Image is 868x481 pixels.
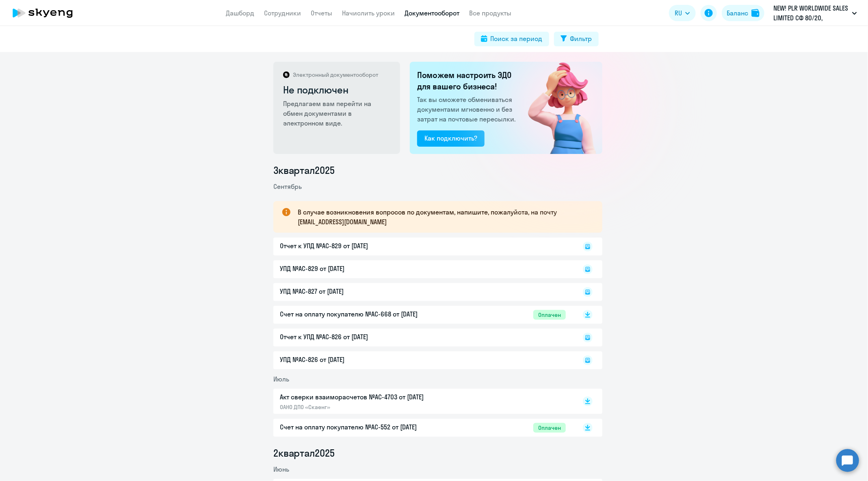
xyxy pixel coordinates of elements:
div: Как подключить? [424,133,477,143]
span: Сентябрь [273,182,302,191]
span: Оплачен [533,310,566,320]
h2: Поможем настроить ЭДО для вашего бизнеса! [417,69,518,92]
a: Дашборд [226,9,255,17]
p: В случае возникновения вопросов по документам, напишите, пожалуйста, на почту [EMAIL_ADDRESS][DOM... [298,207,588,227]
button: Как подключить? [417,130,485,147]
li: 3 квартал 2025 [273,164,602,177]
p: Счет на оплату покупателю №AC-668 от [DATE] [280,309,450,319]
div: Баланс [727,8,748,18]
div: Фильтр [570,34,592,43]
button: RU [669,5,696,21]
span: Оплачен [533,423,566,433]
button: Фильтр [554,32,599,46]
a: Документооборот [405,9,460,17]
span: Июнь [273,465,289,473]
p: Электронный документооборот [293,71,378,78]
a: Счет на оплату покупателю №AC-552 от [DATE]Оплачен [280,422,566,433]
button: Балансbalance [722,5,764,21]
p: Предлагаем вам перейти на обмен документами в электронном виде. [283,99,392,128]
p: Акт сверки взаиморасчетов №AC-4703 от [DATE] [280,392,450,402]
div: Поиск за период [491,34,543,43]
p: ОАНО ДПО «Скаенг» [280,403,450,411]
img: balance [751,9,760,17]
button: NEW! PLR WORLDWIDE SALES LIMITED СФ 80/20, [GEOGRAPHIC_DATA], ООО [769,3,861,23]
p: Так вы сможете обмениваться документами мгновенно и без затрат на почтовые пересылки. [417,95,518,124]
li: 2 квартал 2025 [273,446,602,459]
p: Счет на оплату покупателю №AC-552 от [DATE] [280,422,450,432]
a: Акт сверки взаиморасчетов №AC-4703 от [DATE]ОАНО ДПО «Скаенг» [280,392,566,411]
p: NEW! PLR WORLDWIDE SALES LIMITED СФ 80/20, [GEOGRAPHIC_DATA], ООО [773,3,849,23]
a: Начислить уроки [342,9,395,17]
span: RU [675,8,682,18]
button: Поиск за период [474,32,549,46]
a: Сотрудники [264,9,301,17]
a: Отчеты [311,9,333,17]
a: Все продукты [470,9,512,17]
a: Счет на оплату покупателю №AC-668 от [DATE]Оплачен [280,309,566,321]
img: not_connected [511,62,602,154]
span: Июль [273,375,289,383]
h2: Не подключен [283,83,392,96]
